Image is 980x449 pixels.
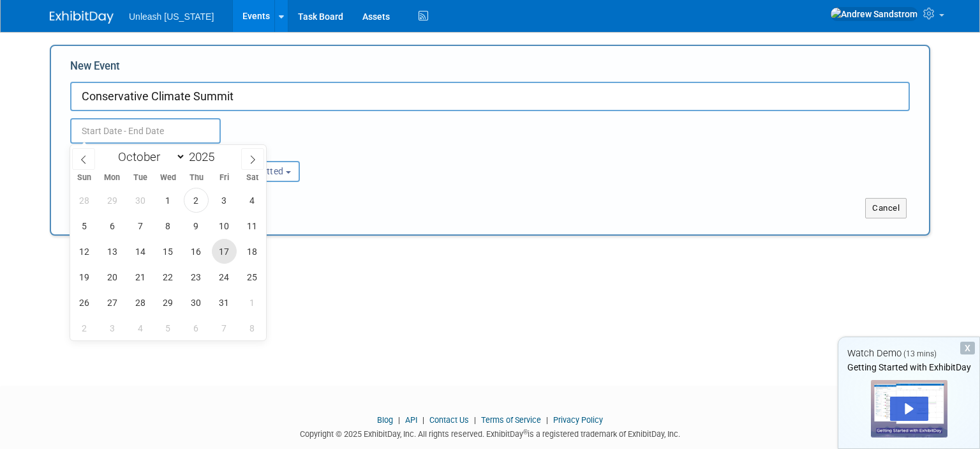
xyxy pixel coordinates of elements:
span: October 22, 2025 [156,264,181,289]
span: | [395,415,403,425]
span: October 6, 2025 [100,213,124,238]
input: Year [186,149,224,164]
span: November 5, 2025 [156,316,181,340]
span: November 7, 2025 [212,316,237,340]
span: October 31, 2025 [212,290,237,315]
span: October 12, 2025 [71,239,96,264]
span: October 30, 2025 [184,290,209,315]
span: September 28, 2025 [71,188,96,213]
span: October 24, 2025 [212,264,237,289]
a: API [405,415,417,425]
span: October 29, 2025 [156,290,181,315]
span: October 8, 2025 [156,213,181,238]
input: Name of Trade Show / Conference [70,82,910,111]
span: Thu [182,174,211,182]
span: Sun [70,174,98,182]
a: Contact Us [429,415,469,425]
a: Privacy Policy [553,415,603,425]
span: October 3, 2025 [212,188,237,213]
button: Cancel [865,198,907,218]
span: October 11, 2025 [240,213,265,238]
span: November 3, 2025 [100,316,124,340]
div: Watch Demo [838,347,979,360]
span: Wed [154,174,182,182]
div: Getting Started with ExhibitDay [838,361,979,374]
a: Terms of Service [481,415,541,425]
span: October 16, 2025 [184,239,209,264]
span: October 17, 2025 [212,239,237,264]
span: October 28, 2025 [128,290,152,315]
sup: ® [523,429,528,436]
img: Andrew Sandstrom [830,7,918,21]
label: New Event [70,59,120,79]
span: Tue [126,174,154,182]
span: November 2, 2025 [71,316,96,340]
span: November 4, 2025 [128,316,152,340]
span: October 14, 2025 [128,239,152,264]
span: (13 mins) [903,349,937,358]
span: October 5, 2025 [71,213,96,238]
span: | [471,415,479,425]
span: September 30, 2025 [128,188,152,213]
span: October 27, 2025 [100,290,124,315]
span: | [543,415,551,425]
select: Month [112,149,186,165]
span: October 20, 2025 [100,264,124,289]
span: October 10, 2025 [212,213,237,238]
img: ExhibitDay [50,11,114,24]
a: Blog [377,415,393,425]
span: November 8, 2025 [240,316,265,340]
span: Unleash [US_STATE] [129,11,214,22]
span: October 1, 2025 [156,188,181,213]
span: November 6, 2025 [184,316,209,340]
span: Mon [98,174,126,182]
span: Sat [239,174,267,182]
span: October 9, 2025 [184,213,209,238]
span: October 18, 2025 [240,239,265,264]
span: September 29, 2025 [100,188,124,213]
span: Fri [211,174,239,182]
span: October 4, 2025 [240,188,265,213]
span: October 26, 2025 [71,290,96,315]
div: Play [890,397,928,421]
div: Dismiss [960,342,975,354]
span: October 21, 2025 [128,264,152,289]
div: Attendance / Format: [70,144,194,160]
span: October 2, 2025 [184,188,209,213]
div: Participation: [213,144,337,160]
span: October 25, 2025 [240,264,265,289]
span: November 1, 2025 [240,290,265,315]
input: Start Date - End Date [70,118,221,144]
span: October 15, 2025 [156,239,181,264]
span: October 19, 2025 [71,264,96,289]
span: October 13, 2025 [100,239,124,264]
span: October 23, 2025 [184,264,209,289]
span: October 7, 2025 [128,213,152,238]
span: | [419,415,427,425]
